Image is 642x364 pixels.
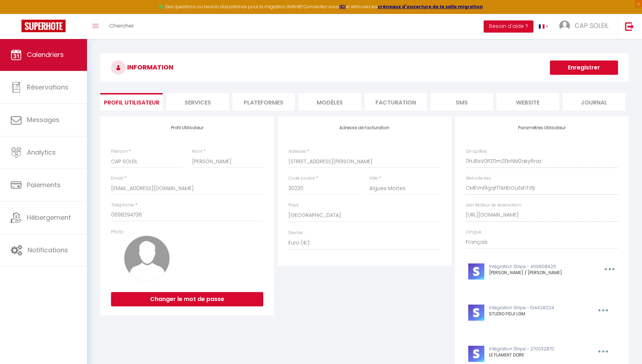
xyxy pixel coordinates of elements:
p: Intégration Stripe - 104428224 [489,305,581,311]
button: Ouvrir le widget de chat LiveChat [6,3,27,24]
span: [PERSON_NAME] / [PERSON_NAME] [489,270,562,276]
span: Hébergement [27,213,71,222]
label: Nom [192,148,202,155]
p: Intégration Stripe - 270032870 [489,346,581,353]
label: Adresse [288,148,306,155]
li: website [497,93,559,111]
label: Lien Moteur de réservation [466,202,521,209]
label: Langue [466,229,481,236]
h4: Profil Utilisateur [111,125,263,130]
label: Ville [369,175,378,182]
img: stripe-logo.jpeg [468,305,484,321]
button: Besoin d'aide ? [484,20,533,33]
img: stripe-logo.jpeg [468,346,484,362]
li: Journal [563,93,625,111]
button: Changer le mot de passe [111,292,263,306]
li: Services [166,93,229,111]
span: LE FLAMENT DORE [489,352,524,358]
label: Pays [288,202,299,209]
p: Intégration Stripe - 499808426 [489,263,588,270]
img: ... [559,20,570,31]
span: Paiements [27,180,61,189]
a: ICI [339,4,346,10]
label: Website key [466,175,491,182]
label: SH apiKey [466,148,487,155]
li: SMS [431,93,493,111]
a: ... CAP SOLEIL [554,14,618,39]
h4: Adresse de facturation [288,125,441,130]
span: Calendriers [27,50,64,59]
span: Réservations [27,83,68,92]
li: Plateformes [233,93,295,111]
h4: Paramètres Utilisateur [466,125,618,130]
li: MODÈLES [298,93,361,111]
span: CAP SOLEIL [575,21,609,30]
span: STUDIO FIDJI LGM [489,311,525,317]
span: Chercher [109,22,134,29]
label: Devise [288,229,303,236]
label: Téléphone [111,202,134,209]
label: Email [111,175,123,182]
span: Notifications [28,246,68,254]
img: avatar.png [124,236,170,281]
li: Facturation [365,93,427,111]
li: Profil Utilisateur [100,93,163,111]
span: Messages [27,115,59,124]
img: stripe-logo.jpeg [468,263,484,280]
h3: INFORMATION [100,53,629,82]
img: Super Booking [21,20,66,32]
img: logout [625,22,634,31]
label: Prénom [111,148,128,155]
button: Enregistrer [550,60,618,75]
a: Chercher [104,14,139,39]
label: Code postal [288,175,315,182]
label: Photo [111,229,124,236]
span: Analytics [27,148,56,157]
a: créneaux d'ouverture de la salle migration [378,4,483,10]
